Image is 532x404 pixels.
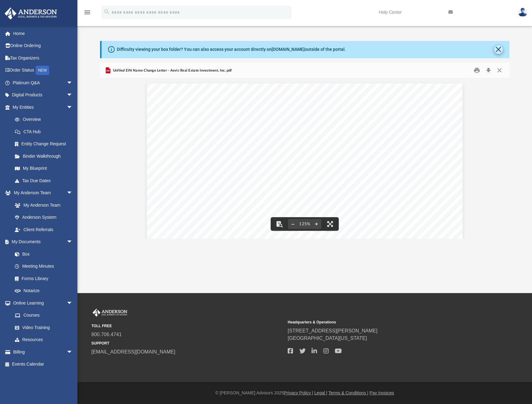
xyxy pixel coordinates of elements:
a: Order StatusNEW [4,64,82,77]
span: Internal Revenue Service [184,170,241,175]
button: Zoom in [312,217,321,231]
a: Tax Due Dates [9,174,82,187]
button: Download [483,66,494,75]
span: Mailing Address: [STREET_ADDRESS] [203,204,292,210]
div: © [PERSON_NAME] Advisors 2025 [77,390,532,396]
a: Entity Change Request [9,138,82,150]
button: Print [471,66,483,75]
span: [GEOGRAPHIC_DATA], [US_STATE] 45371 [242,212,343,217]
span: arrow_drop_down [67,346,79,358]
a: Overview [9,113,82,126]
span: arrow_drop_down [67,77,79,89]
a: My Documentsarrow_drop_down [4,236,79,248]
a: menu [84,12,91,16]
img: User Pic [518,8,527,17]
a: Events Calendar [4,358,82,371]
span: Department of the Treasury [184,163,248,169]
i: menu [84,9,91,16]
a: CTA Hub [9,125,82,138]
span: [DATE] [184,149,200,155]
a: [GEOGRAPHIC_DATA][US_STATE] [288,336,367,341]
div: NEW [36,66,49,75]
a: Binder Walkthrough [9,150,82,162]
small: TOLL FREE [91,323,283,329]
a: Home [4,27,82,40]
a: [EMAIL_ADDRESS][DOMAIN_NAME] [91,349,175,354]
span: Entity Name: Aevic Real Estate Investment, Inc. [203,191,311,196]
a: Resources [9,334,79,346]
a: Online Learningarrow_drop_down [4,297,79,309]
a: Forms Library [9,272,76,285]
img: Anderson Advisors Platinum Portal [91,309,129,317]
a: Courses [9,309,79,322]
a: My Blueprint [9,162,79,175]
small: Headquarters & Operations [288,319,480,325]
div: Difficulty viewing your box folder? You can also access your account directly on outside of the p... [117,46,346,53]
a: [DOMAIN_NAME] [272,47,305,52]
button: Close [494,45,503,54]
span: arrow_drop_down [67,101,79,114]
a: Tax Organizers [4,52,82,64]
a: My Anderson Teamarrow_drop_down [4,187,79,199]
a: Billingarrow_drop_down [4,346,82,358]
a: Legal | [314,390,327,395]
a: Meeting Minutes [9,260,79,273]
a: Video Training [9,321,76,334]
img: Anderson Advisors Platinum Portal [3,7,59,20]
span: Ein: [US_EMPLOYER_IDENTIFICATION_NUMBER] [203,198,322,203]
a: Terms & Conditions | [329,390,368,395]
button: Close [494,66,505,75]
div: Preview [100,63,509,239]
button: Zoom out [288,217,298,231]
div: Current zoom level [298,222,312,226]
span: Dear Sir or Madam: [184,225,229,231]
span: arrow_drop_down [67,236,79,248]
a: Platinum Q&Aarrow_drop_down [4,77,82,89]
span: arrow_drop_down [67,297,79,310]
a: Online Ordering [4,40,82,52]
a: Digital Productsarrow_drop_down [4,89,82,101]
button: Toggle findbar [273,217,286,231]
span: arrow_drop_down [67,187,79,200]
a: Anderson System [9,211,79,224]
span: arrow_drop_down [67,89,79,102]
button: Enter fullscreen [323,217,337,231]
span: RE: [184,191,191,196]
i: search [103,8,110,15]
a: My Anderson Team [9,199,76,211]
a: My Entitiesarrow_drop_down [4,101,82,113]
a: [STREET_ADDRESS][PERSON_NAME] [288,328,377,333]
div: Document Viewer [100,79,509,239]
a: Notarize [9,285,79,297]
div: File preview [100,79,509,239]
small: SUPPORT [91,340,283,346]
span: Unfiled EIN Name Change Letter - Aevic Real Estate Investment, Inc..pdf [112,68,232,73]
span: [US_STATE][GEOGRAPHIC_DATA], [GEOGRAPHIC_DATA] 64999 [184,177,335,182]
a: Client Referrals [9,223,79,236]
a: Box [9,248,76,260]
a: Pay Invoices [369,390,394,395]
a: Privacy Policy | [284,390,313,395]
a: 800.706.4741 [91,332,122,337]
